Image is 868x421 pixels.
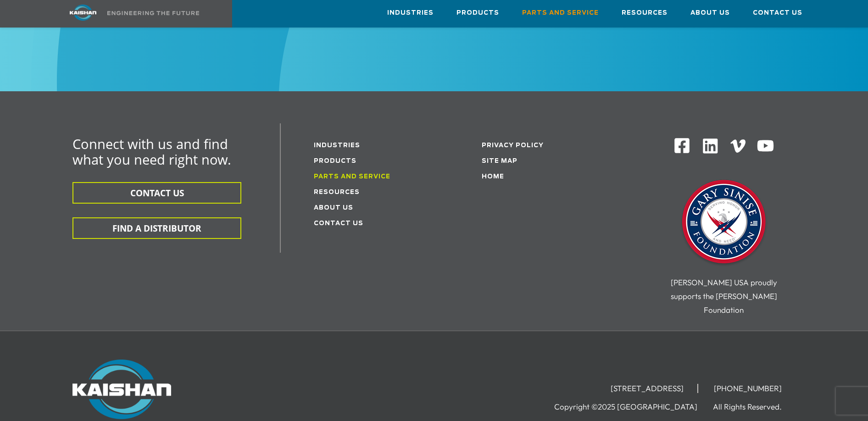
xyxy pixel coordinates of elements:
a: Products [456,0,499,25]
a: Privacy Policy [482,143,544,149]
a: Resources [314,189,360,195]
img: Linkedin [701,137,719,155]
li: Copyright ©2025 [GEOGRAPHIC_DATA] [554,402,711,411]
span: [PERSON_NAME] USA proudly supports the [PERSON_NAME] Foundation [671,277,777,315]
a: Contact Us [314,221,363,227]
li: [PHONE_NUMBER] [700,384,796,393]
a: About Us [314,205,353,211]
span: Resources [622,8,668,18]
img: Vimeo [730,139,746,153]
img: Gary Sinise Foundation [678,177,770,269]
img: Engineering the future [107,11,199,15]
span: Products [456,8,499,18]
li: [STREET_ADDRESS] [597,384,698,393]
span: Industries [387,8,434,18]
img: Youtube [757,137,774,155]
a: Parts and Service [522,0,599,25]
span: Connect with us and find what you need right now. [72,135,231,168]
span: Contact Us [753,8,802,18]
a: Contact Us [753,0,802,25]
a: Industries [314,143,360,149]
a: Industries [387,0,434,25]
a: Products [314,158,356,164]
li: All Rights Reserved. [713,402,796,411]
a: Home [482,174,504,180]
span: Parts and Service [522,8,599,18]
button: FIND A DISTRIBUTOR [72,217,241,239]
span: About Us [690,8,730,18]
a: Resources [622,0,668,25]
a: Site Map [482,158,517,164]
img: Facebook [673,137,690,154]
a: About Us [690,0,730,25]
img: Kaishan [72,360,171,419]
button: CONTACT US [72,182,241,204]
img: kaishan logo [49,5,117,21]
a: Parts and service [314,174,390,180]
